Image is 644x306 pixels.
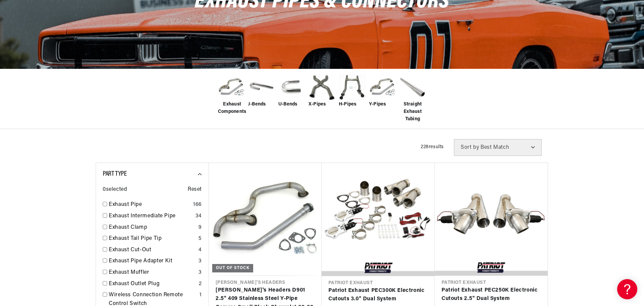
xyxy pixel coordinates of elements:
img: U-Bends [278,74,305,101]
a: Exhaust Muffler [109,268,196,277]
span: Sort by [461,145,479,150]
img: Exhaust Components [218,74,245,101]
span: Y-Pipes [369,101,386,108]
div: 5 [198,234,202,243]
span: 0 selected [103,185,127,194]
div: 9 [198,223,202,232]
a: X-Pipes X-Pipes [309,74,335,108]
span: H-Pipes [339,101,357,108]
a: Exhaust Pipe Adapter Kit [109,257,196,266]
div: 3 [198,257,202,266]
div: 3 [198,268,202,277]
span: 228 results [421,144,444,149]
span: J-Bends [248,101,266,108]
a: Exhaust Cut-Out [109,246,196,255]
a: Patriot Exhaust PEC300K Electronic Cutouts 3.0" Dual System [328,287,428,304]
a: Patriot Exhaust PEC250K Electronic Cutouts 2.5" Dual System [442,286,541,303]
a: Exhaust Clamp [109,223,196,232]
img: H-Pipes [339,74,366,101]
img: J-Bends [248,74,275,101]
div: 4 [198,246,202,255]
img: Straight Exhaust Tubing [399,74,426,101]
img: Y-Pipes [369,74,396,101]
select: Sort by [454,139,542,156]
span: U-Bends [278,101,297,108]
a: Exhaust Intermediate Pipe [109,212,193,221]
div: 1 [199,291,202,300]
a: U-Bends U-Bends [278,74,305,108]
div: 166 [193,201,202,209]
a: H-Pipes H-Pipes [339,74,366,108]
span: Reset [188,185,202,194]
img: X-Pipes [309,74,335,101]
span: Straight Exhaust Tubing [399,101,426,123]
a: Exhaust Pipe [109,201,190,209]
div: 34 [195,212,202,221]
span: Part Type [103,171,127,177]
div: 2 [199,280,202,289]
a: Straight Exhaust Tubing Straight Exhaust Tubing [399,74,426,123]
a: Exhaust Tail Pipe Tip [109,234,196,243]
span: X-Pipes [309,101,326,108]
span: Exhaust Components [218,101,246,116]
a: Y-Pipes Y-Pipes [369,74,396,108]
a: Exhaust Outlet Plug [109,280,196,289]
a: Exhaust Components Exhaust Components [218,74,245,116]
a: J-Bends J-Bends [248,74,275,108]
